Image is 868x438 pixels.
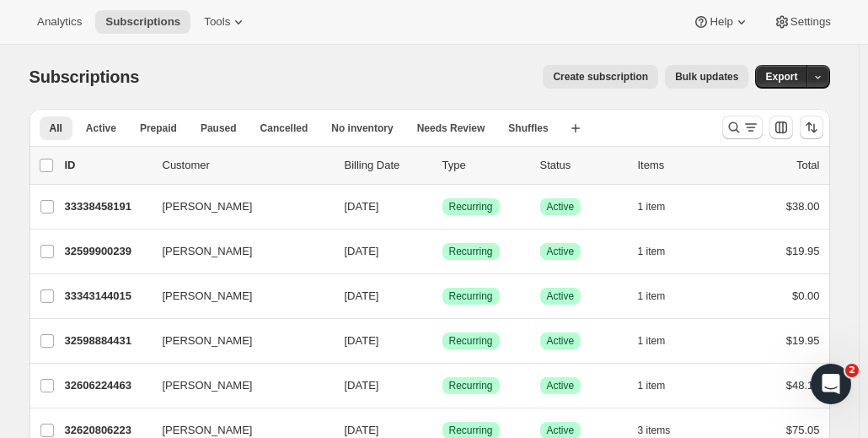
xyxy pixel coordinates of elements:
[345,200,379,213] span: [DATE]
[345,245,379,257] span: [DATE]
[543,65,658,89] button: Create subscription
[163,198,253,215] span: [PERSON_NAME]
[153,327,321,354] button: [PERSON_NAME]
[562,116,589,140] button: Create new view
[786,200,820,213] span: $38.00
[638,284,684,308] button: 1 item
[65,243,149,260] p: 32599900239
[27,10,92,34] button: Analytics
[638,424,671,437] span: 3 items
[194,10,257,34] button: Tools
[710,15,732,29] span: Help
[547,200,575,214] span: Active
[449,289,493,303] span: Recurring
[547,289,575,303] span: Active
[105,15,180,29] span: Subscriptions
[95,10,190,34] button: Subscriptions
[153,372,321,399] button: [PERSON_NAME]
[345,379,379,392] span: [DATE]
[764,10,841,34] button: Settings
[508,122,548,135] span: Shuffles
[153,283,321,310] button: [PERSON_NAME]
[786,245,820,257] span: $19.95
[683,10,759,34] button: Help
[638,334,666,348] span: 1 item
[638,157,722,174] div: Items
[755,65,807,89] button: Export
[449,379,493,392] span: Recurring
[786,379,820,392] span: $48.14
[638,240,684,263] button: 1 item
[163,333,253,349] span: [PERSON_NAME]
[792,289,820,302] span: $0.00
[65,377,149,394] p: 32606224463
[331,122,393,135] span: No inventory
[417,122,485,135] span: Needs Review
[547,424,575,437] span: Active
[769,116,793,139] button: Customize table column order and visibility
[163,243,253,260] span: [PERSON_NAME]
[65,157,149,174] p: ID
[675,70,738,84] span: Bulk updates
[547,379,575,392] span: Active
[260,122,308,135] span: Cancelled
[449,334,493,348] span: Recurring
[845,364,859,377] span: 2
[800,116,823,139] button: Sort the results
[449,200,493,214] span: Recurring
[37,15,82,29] span: Analytics
[345,289,379,302] span: [DATE]
[765,70,797,84] span: Export
[204,15,230,29] span: Tools
[140,122,177,135] span: Prepaid
[638,195,684,219] button: 1 item
[811,364,851,404] iframe: Intercom live chat
[65,288,149,305] p: 33343144015
[65,198,149,215] p: 33338458191
[65,157,820,174] div: IDCustomerBilling DateTypeStatusItemsTotal
[65,329,820,353] div: 32598884431[PERSON_NAME][DATE]SuccessRecurringSuccessActive1 item$19.95
[201,122,237,135] span: Paused
[790,15,831,29] span: Settings
[638,245,666,258] span: 1 item
[345,424,379,436] span: [DATE]
[65,333,149,349] p: 32598884431
[638,329,684,353] button: 1 item
[786,424,820,436] span: $75.05
[153,238,321,265] button: [PERSON_NAME]
[449,245,493,258] span: Recurring
[722,116,763,139] button: Search and filter results
[163,157,331,174] p: Customer
[638,374,684,397] button: 1 item
[65,284,820,308] div: 33343144015[PERSON_NAME][DATE]SuccessRecurringSuccessActive1 item$0.00
[65,240,820,263] div: 32599900239[PERSON_NAME][DATE]SuccessRecurringSuccessActive1 item$19.95
[163,288,253,305] span: [PERSON_NAME]
[786,334,820,347] span: $19.95
[442,157,527,174] div: Type
[345,334,379,347] span: [DATE]
[86,122,116,135] span: Active
[65,195,820,219] div: 33338458191[PERSON_NAME][DATE]SuccessRecurringSuccessActive1 item$38.00
[796,157,819,174] p: Total
[547,245,575,258] span: Active
[29,68,140,86] span: Subscriptions
[65,374,820,397] div: 32606224463[PERSON_NAME][DATE]SuccessRecurringSuccessActive1 item$48.14
[638,379,666,392] span: 1 item
[638,289,666,303] span: 1 item
[638,200,666,214] span: 1 item
[50,122,62,135] span: All
[449,424,493,437] span: Recurring
[163,377,253,394] span: [PERSON_NAME]
[547,334,575,348] span: Active
[153,193,321,220] button: [PERSON_NAME]
[345,157,429,174] p: Billing Date
[665,65,748,89] button: Bulk updates
[540,157,624,174] p: Status
[553,70,648,84] span: Create subscription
